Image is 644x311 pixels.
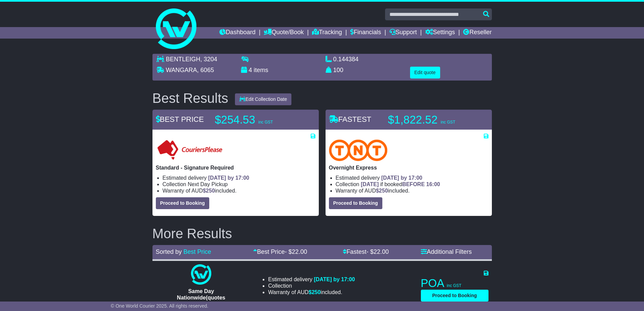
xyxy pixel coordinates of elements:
[268,276,355,283] li: Estimated delivery
[421,276,488,290] p: POA
[314,276,355,282] span: [DATE] by 17:00
[197,67,214,73] span: , 6065
[425,27,455,39] a: Settings
[381,175,423,181] span: [DATE] by 17:00
[336,181,488,187] li: Collection
[152,226,492,241] h2: More Results
[235,93,291,105] button: Edit Collection Date
[268,289,355,295] li: Warranty of AUD included.
[361,181,379,187] span: [DATE]
[333,67,343,73] span: 100
[343,248,389,255] a: Fastest- $22.00
[389,27,417,39] a: Support
[440,120,455,125] span: inc GST
[285,248,307,255] span: - $
[329,197,382,209] button: Proceed to Booking
[329,115,372,124] span: FASTEST
[166,67,197,73] span: WANGARA
[166,56,200,63] span: BENTLEIGH
[163,181,315,187] li: Collection
[426,181,440,187] span: 16:00
[292,248,307,255] span: 22.00
[208,175,249,181] span: [DATE] by 17:00
[215,113,300,127] p: $254.53
[447,283,461,288] span: inc GST
[463,27,492,39] a: Reseller
[149,91,232,106] div: Best Results
[329,139,388,161] img: TNT Domestic: Overnight Express
[163,175,315,181] li: Estimated delivery
[410,67,440,79] button: Edit quote
[156,139,224,161] img: Couriers Please: Standard - Signature Required
[156,197,209,209] button: Proceed to Booking
[379,188,388,194] span: 250
[309,289,321,295] span: $
[191,264,211,285] img: One World Courier: Same Day Nationwide(quotes take 0.5-1 hour)
[268,283,355,289] li: Collection
[200,56,217,63] span: , 3204
[333,56,359,63] span: 0.144384
[350,27,381,39] a: Financials
[156,248,182,255] span: Sorted by
[203,188,215,194] span: $
[312,289,321,295] span: 250
[374,248,389,255] span: 22.00
[177,288,225,307] span: Same Day Nationwide(quotes take 0.5-1 hour)
[163,187,315,194] li: Warranty of AUD included.
[264,27,304,39] a: Quote/Book
[219,27,256,39] a: Dashboard
[366,248,389,255] span: - $
[361,181,440,187] span: if booked
[254,67,268,73] span: items
[388,113,473,127] p: $1,822.52
[421,248,472,255] a: Additional Filters
[206,188,215,194] span: 250
[249,67,252,73] span: 4
[336,175,488,181] li: Estimated delivery
[402,181,425,187] span: BEFORE
[329,164,488,171] p: Overnight Express
[188,181,228,187] span: Next Day Pickup
[376,188,388,194] span: $
[336,187,488,194] li: Warranty of AUD included.
[156,115,204,124] span: BEST PRICE
[184,248,211,255] a: Best Price
[258,120,273,125] span: inc GST
[111,303,209,309] span: © One World Courier 2025. All rights reserved.
[253,248,307,255] a: Best Price- $22.00
[156,164,315,171] p: Standard - Signature Required
[421,290,488,302] button: Proceed to Booking
[312,27,342,39] a: Tracking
